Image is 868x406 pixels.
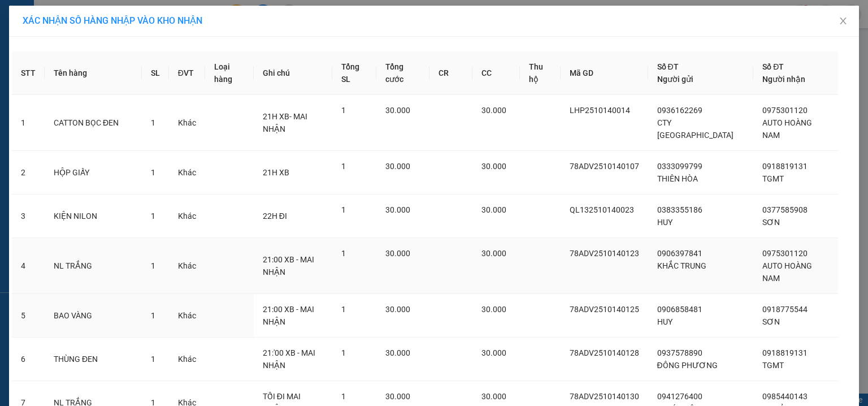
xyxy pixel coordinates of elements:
[570,392,639,401] span: 78ADV2510140130
[341,249,346,258] span: 1
[376,51,430,95] th: Tổng cước
[570,305,639,314] span: 78ADV2510140125
[169,195,205,238] td: Khác
[570,249,639,258] span: 78ADV2510140123
[263,305,314,326] span: 21:00 XB - MAI NHẬN
[827,6,859,37] button: Close
[762,162,808,171] span: 0918819131
[762,118,812,140] span: AUTO HOÀNG NAM
[657,106,702,115] span: 0936162269
[762,305,808,314] span: 0918775544
[762,348,808,357] span: 0918819131
[762,174,784,183] span: TGMT
[762,361,784,370] span: TGMT
[341,305,346,314] span: 1
[263,112,307,133] span: 21H XB- MAI NHẬN
[762,106,808,115] span: 0975301120
[12,95,45,151] td: 1
[570,348,639,357] span: 78ADV2510140128
[657,62,679,71] span: Số ĐT
[657,348,702,357] span: 0937578890
[263,255,314,277] span: 21:00 XB - MAI NHẬN
[341,162,346,171] span: 1
[151,168,155,177] span: 1
[481,205,506,214] span: 30.000
[481,348,506,357] span: 30.000
[169,338,205,381] td: Khác
[385,305,410,314] span: 30.000
[762,218,780,227] span: SƠN
[762,205,808,214] span: 0377585908
[341,348,346,357] span: 1
[570,106,630,115] span: LHP2510140014
[570,205,634,214] span: QL132510140023
[657,75,693,84] span: Người gửi
[169,51,205,95] th: ĐVT
[762,261,812,283] span: AUTO HOÀNG NAM
[570,162,639,171] span: 78ADV2510140107
[12,238,45,294] td: 4
[45,195,142,238] td: KIỆN NILON
[657,162,702,171] span: 0333099799
[657,305,702,314] span: 0906858481
[45,95,142,151] td: CATTON BỌC ĐEN
[657,261,706,270] span: KHẮC TRUNG
[45,238,142,294] td: NL TRẮNG
[12,195,45,238] td: 3
[205,51,254,95] th: Loại hàng
[481,392,506,401] span: 30.000
[385,106,410,115] span: 30.000
[45,294,142,338] td: BAO VÀNG
[657,118,734,140] span: CTY [GEOGRAPHIC_DATA]
[762,392,808,401] span: 0985440143
[169,95,205,151] td: Khác
[385,162,410,171] span: 30.000
[151,118,155,127] span: 1
[520,51,560,95] th: Thu hộ
[341,205,346,214] span: 1
[657,317,672,326] span: HUY
[169,151,205,195] td: Khác
[45,51,142,95] th: Tên hàng
[839,16,848,25] span: close
[762,317,780,326] span: SƠN
[481,162,506,171] span: 30.000
[341,392,346,401] span: 1
[762,75,805,84] span: Người nhận
[263,348,315,370] span: 21:'00 XB - MAI NHẬN
[12,51,45,95] th: STT
[561,51,648,95] th: Mã GD
[263,168,289,177] span: 21H XB
[45,151,142,195] td: HỘP GIẤY
[657,205,702,214] span: 0383355186
[12,151,45,195] td: 2
[385,249,410,258] span: 30.000
[385,392,410,401] span: 30.000
[341,106,346,115] span: 1
[657,174,698,183] span: THIÊN HÒA
[385,205,410,214] span: 30.000
[151,261,155,270] span: 1
[429,51,472,95] th: CR
[169,238,205,294] td: Khác
[23,15,202,26] span: XÁC NHẬN SỐ HÀNG NHẬP VÀO KHO NHẬN
[481,106,506,115] span: 30.000
[45,338,142,381] td: THÙNG ĐEN
[657,361,718,370] span: ĐÔNG PHƯƠNG
[762,62,784,71] span: Số ĐT
[151,211,155,221] span: 1
[151,355,155,364] span: 1
[142,51,169,95] th: SL
[169,294,205,338] td: Khác
[481,249,506,258] span: 30.000
[481,305,506,314] span: 30.000
[263,211,287,221] span: 22H ĐI
[657,392,702,401] span: 0941276400
[657,218,672,227] span: HUY
[385,348,410,357] span: 30.000
[254,51,333,95] th: Ghi chú
[12,338,45,381] td: 6
[762,249,808,258] span: 0975301120
[12,294,45,338] td: 5
[472,51,520,95] th: CC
